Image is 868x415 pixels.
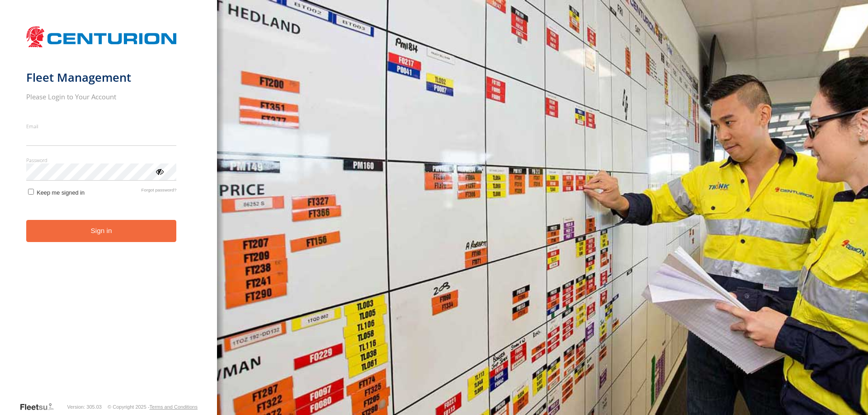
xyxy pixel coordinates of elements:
a: Forgot password? [142,187,177,196]
label: Email [26,123,177,130]
input: Keep me signed in [28,189,34,195]
a: Visit our Website [19,402,61,411]
span: Keep me signed in [37,189,85,196]
form: main [26,22,191,401]
img: Centurion Transport [26,25,177,48]
div: ViewPassword [155,167,164,176]
button: Sign in [26,220,177,242]
h1: Fleet Management [26,70,177,85]
div: © Copyright 2025 - [108,404,198,410]
label: Password [26,157,177,163]
div: Version: 305.03 [67,404,102,410]
a: Terms and Conditions [150,404,198,410]
h2: Please Login to Your Account [26,92,177,101]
